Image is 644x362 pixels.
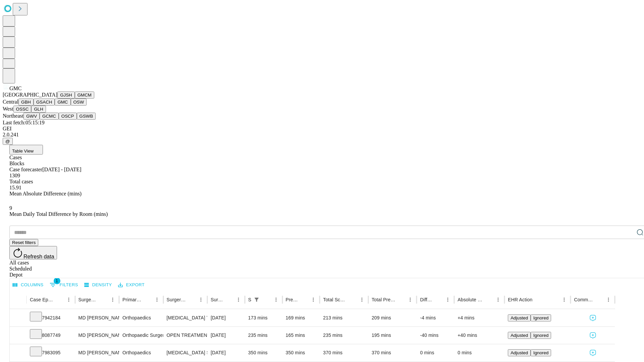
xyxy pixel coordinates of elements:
div: 350 mins [286,344,317,361]
span: Ignored [533,333,548,338]
span: @ [5,139,10,144]
div: 8087749 [30,327,72,344]
button: Density [83,280,114,290]
span: Mean Absolute Difference (mins) [9,191,82,196]
button: Sort [299,295,309,304]
div: Comments [574,297,593,302]
div: MD [PERSON_NAME] Jr [PERSON_NAME] C Md [78,309,116,326]
button: Menu [406,295,415,304]
button: GSWB [77,113,96,120]
span: 9 [9,205,12,211]
button: OSCP [59,113,77,120]
button: Adjusted [508,349,531,356]
span: 15.91 [9,185,21,190]
span: GMC [9,85,21,91]
button: Menu [108,295,117,304]
span: 1309 [9,173,20,178]
div: 7983095 [30,344,72,361]
button: Adjusted [508,332,531,339]
button: Menu [196,295,206,304]
button: Sort [55,295,64,304]
div: 0 mins [420,344,451,361]
button: Sort [99,295,108,304]
button: GCMC [40,113,59,120]
div: +4 mins [458,309,501,326]
div: Scheduled In Room Duration [248,297,251,302]
button: OSW [71,99,87,106]
div: MD [PERSON_NAME] [PERSON_NAME] Md [78,344,116,361]
div: Orthopaedics [122,344,160,361]
button: Refresh data [9,246,57,259]
span: Case forecaster [9,167,42,172]
div: Absolute Difference [458,297,483,302]
button: Ignored [531,332,551,339]
div: Total Scheduled Duration [323,297,347,302]
div: Surgery Name [167,297,186,302]
button: Menu [64,295,73,304]
button: Sort [262,295,271,304]
button: Show filters [48,280,80,290]
button: Sort [224,295,234,304]
button: Reset filters [9,239,38,246]
button: GBH [18,99,34,106]
span: Adjusted [511,350,528,355]
button: @ [3,138,13,145]
div: [DATE] [211,344,241,361]
span: [GEOGRAPHIC_DATA] [3,92,57,98]
div: 235 mins [323,327,365,344]
span: Adjusted [511,315,528,320]
div: [MEDICAL_DATA] SPINE ANTERIOR [MEDICAL_DATA] [167,344,204,361]
div: +40 mins [458,327,501,344]
span: Last fetch: 05:15:19 [3,120,45,125]
div: 7942184 [30,309,72,326]
div: GEI [3,126,641,132]
button: Menu [234,295,243,304]
button: GMC [55,99,70,106]
button: Sort [143,295,152,304]
span: Refresh data [23,254,54,259]
div: 173 mins [248,309,279,326]
button: Expand [13,312,23,324]
div: [DATE] [211,327,241,344]
button: Menu [443,295,452,304]
span: Table View [12,148,34,154]
div: -40 mins [420,327,451,344]
div: OPEN TREATMENT [MEDICAL_DATA] WITH PLATE [167,327,204,344]
button: Menu [271,295,281,304]
button: GJSH [57,92,75,99]
button: Sort [396,295,406,304]
button: Sort [594,295,604,304]
button: Expand [13,347,23,359]
button: Sort [533,295,542,304]
div: Predicted In Room Duration [286,297,299,302]
div: Surgeon Name [78,297,98,302]
button: Ignored [531,349,551,356]
button: Menu [559,295,569,304]
button: Export [116,280,146,290]
button: Table View [9,145,43,155]
div: -4 mins [420,309,451,326]
div: 209 mins [372,309,414,326]
button: Sort [187,295,196,304]
div: 213 mins [323,309,365,326]
button: Menu [357,295,367,304]
div: Case Epic Id [30,297,54,302]
span: Mean Daily Total Difference by Room (mins) [9,211,108,217]
button: Menu [493,295,503,304]
button: Menu [152,295,162,304]
button: Select columns [11,280,45,290]
button: GMCM [75,92,94,99]
span: Reset filters [12,240,36,245]
div: 370 mins [372,344,414,361]
div: 0 mins [458,344,501,361]
button: GLH [31,106,46,113]
div: 195 mins [372,327,414,344]
span: Total cases [9,179,33,184]
button: Sort [434,295,443,304]
span: [DATE] - [DATE] [42,167,81,172]
button: Adjusted [508,314,531,321]
span: Adjusted [511,333,528,338]
div: [MEDICAL_DATA] TOTAL HIP [167,309,204,326]
span: West [3,106,13,112]
button: Show filters [252,295,261,304]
